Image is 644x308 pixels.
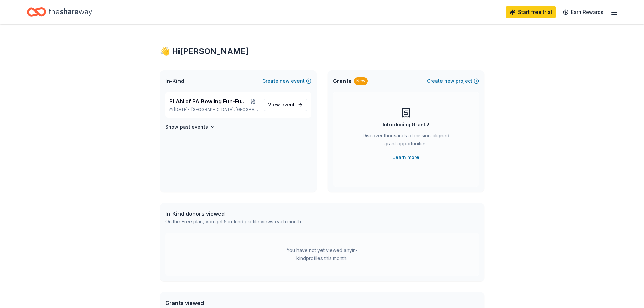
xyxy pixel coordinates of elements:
[506,6,556,18] a: Start free trial
[262,77,311,85] button: Createnewevent
[165,218,302,226] div: On the Free plan, you get 5 in-kind profile views each month.
[383,121,429,129] div: Introducing Grants!
[169,107,258,112] p: [DATE] •
[281,102,295,108] span: event
[268,101,295,109] span: View
[392,153,419,161] a: Learn more
[559,6,607,18] a: Earn Rewards
[165,210,302,218] div: In-Kind donors viewed
[165,123,215,131] button: Show past events
[333,77,351,85] span: Grants
[360,132,452,150] div: Discover thousands of mission-aligned grant opportunities.
[191,107,258,112] span: [GEOGRAPHIC_DATA], [GEOGRAPHIC_DATA]
[354,77,368,85] div: New
[160,46,484,57] div: 👋 Hi [PERSON_NAME]
[264,99,307,111] a: View event
[280,246,364,262] div: You have not yet viewed any in-kind profiles this month.
[165,77,184,85] span: In-Kind
[169,97,247,105] span: PLAN of PA Bowling Fun-Fund-Raiser
[427,77,479,85] button: Createnewproject
[444,77,454,85] span: new
[27,4,92,20] a: Home
[165,123,208,131] h4: Show past events
[280,77,290,85] span: new
[165,299,298,307] div: Grants viewed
